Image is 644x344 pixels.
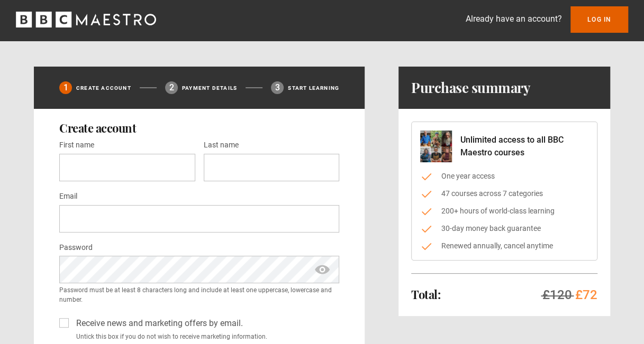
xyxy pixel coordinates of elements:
label: First name [59,139,94,152]
li: 47 courses across 7 categories [420,188,588,199]
li: Renewed annually, cancel anytime [420,240,588,252]
li: One year access [420,171,588,182]
p: Create Account [76,84,131,92]
label: Password [59,241,93,254]
a: Log In [570,6,628,33]
small: Untick this box if you do not wish to receive marketing information. [72,332,339,341]
h2: Total: [411,288,440,301]
p: Payment details [182,84,237,92]
label: Last name [204,139,239,152]
small: Password must be at least 8 characters long and include at least one uppercase, lowercase and num... [59,285,339,304]
div: 3 [271,81,284,94]
span: show password [314,256,331,283]
svg: BBC Maestro [16,12,156,27]
p: Already have an account? [466,13,562,25]
span: £72 [575,287,597,302]
h1: Purchase summary [411,79,530,96]
h2: Create account [59,122,339,134]
div: 1 [59,81,72,94]
label: Email [59,190,77,203]
p: Start learning [288,84,339,92]
label: Receive news and marketing offers by email. [72,317,243,330]
p: Unlimited access to all BBC Maestro courses [460,134,588,159]
li: 30-day money back guarantee [420,223,588,234]
div: 2 [165,81,178,94]
li: 200+ hours of world-class learning [420,206,588,217]
span: £120 [542,287,572,302]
